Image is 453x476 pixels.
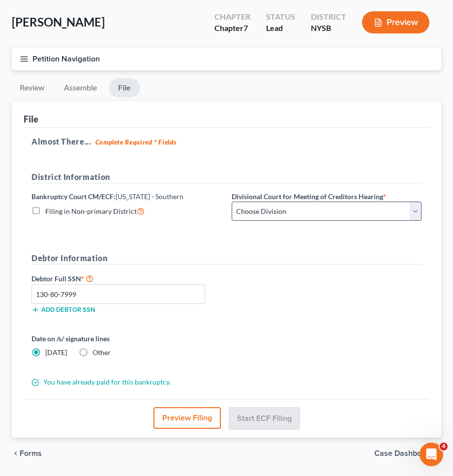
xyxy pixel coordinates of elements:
[440,443,448,450] span: 4
[31,136,422,148] h5: Almost There...
[12,15,105,29] span: [PERSON_NAME]
[31,191,183,202] label: Bankruptcy Court CM/ECF:
[20,449,42,457] span: Forms
[420,443,443,466] iframe: Intercom live chat
[31,284,205,304] input: XXX-XX-XXXX
[31,171,422,183] h5: District Information
[116,192,183,201] span: [US_STATE] - Southern
[31,306,95,314] button: Add debtor SSN
[95,138,177,146] strong: Complete Required * Fields
[214,11,250,23] div: Chapter
[24,113,38,125] div: File
[229,407,300,430] button: Start ECF Filing
[45,348,67,357] span: [DATE]
[27,272,227,284] label: Debtor Full SSN
[214,23,250,34] div: Chapter
[31,333,222,344] label: Date on /s/ signature lines
[56,78,105,97] a: Assemble
[27,377,426,387] div: You have already paid for this bankruptcy.
[362,11,429,33] button: Preview
[266,11,295,23] div: Status
[12,449,55,457] button: chevron_left Forms
[12,78,52,97] a: Review
[31,252,422,265] h5: Debtor Information
[311,23,346,34] div: NYSB
[92,348,111,357] span: Other
[232,191,386,202] label: Divisional Court for Meeting of Creditors Hearing
[374,449,433,457] span: Case Dashboard
[374,449,441,457] a: Case Dashboard chevron_right
[109,78,140,97] a: File
[311,11,346,23] div: District
[12,48,441,70] button: Petition Navigation
[266,23,295,34] div: Lead
[12,449,20,457] i: chevron_left
[243,23,248,32] span: 7
[153,407,221,429] button: Preview Filing
[45,207,137,215] span: Filing in Non-primary District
